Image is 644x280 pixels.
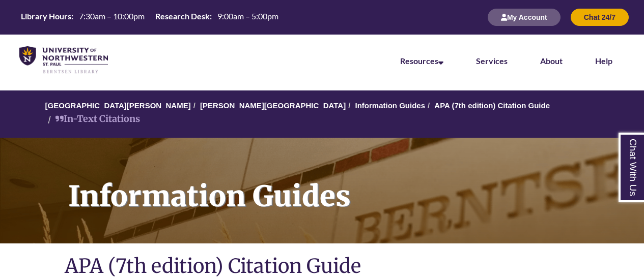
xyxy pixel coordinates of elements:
[19,46,108,74] img: UNWSP Library Logo
[571,13,629,21] a: Chat 24/7
[434,101,550,110] a: APA (7th edition) Citation Guide
[57,138,644,230] h1: Information Guides
[488,9,561,26] button: My Account
[595,56,612,66] a: Help
[476,56,508,66] a: Services
[200,101,346,110] a: [PERSON_NAME][GEOGRAPHIC_DATA]
[45,101,191,110] a: [GEOGRAPHIC_DATA][PERSON_NAME]
[217,11,278,21] span: 9:00am – 5:00pm
[355,101,425,110] a: Information Guides
[45,112,140,127] li: In-Text Citations
[17,11,75,22] th: Library Hours:
[571,9,629,26] button: Chat 24/7
[17,11,283,23] table: Hours Today
[540,56,563,66] a: About
[488,13,561,21] a: My Account
[17,11,283,24] a: Hours Today
[151,11,213,22] th: Research Desk:
[79,11,145,21] span: 7:30am – 10:00pm
[400,56,443,66] a: Resources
